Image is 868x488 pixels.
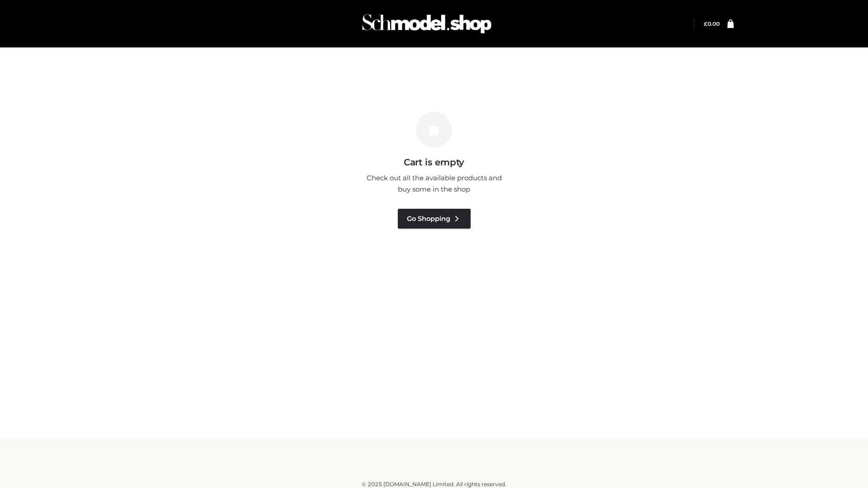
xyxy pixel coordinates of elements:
[704,20,708,27] span: £
[359,6,495,42] img: Schmodel Admin 964
[398,209,471,229] a: Go Shopping
[362,172,506,195] p: Check out all the available products and buy some in the shop
[704,20,720,27] bdi: 0.00
[704,20,720,27] a: £0.00
[155,157,713,168] h3: Cart is empty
